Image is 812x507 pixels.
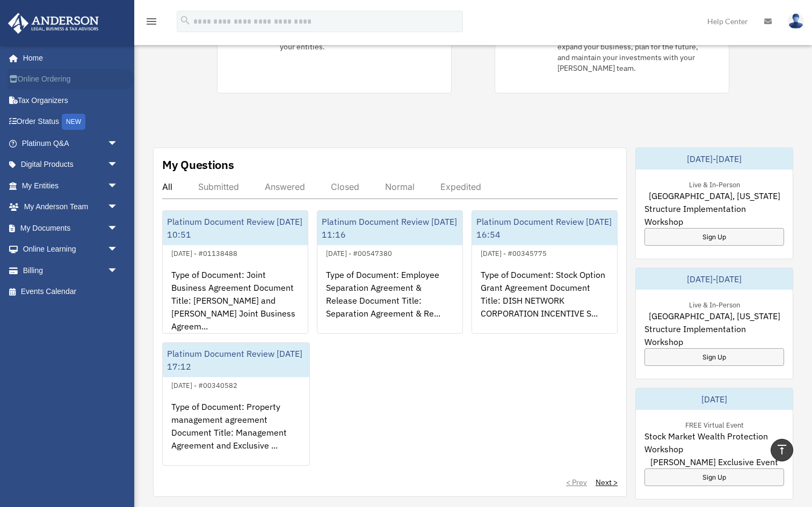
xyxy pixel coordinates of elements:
span: arrow_drop_down [107,133,129,155]
img: Anderson Advisors Platinum Portal [5,13,102,34]
a: Sign Up [644,348,784,366]
div: [DATE]-[DATE] [636,148,793,170]
a: Home [8,47,129,69]
div: [DATE] [636,388,793,410]
a: Platinum Document Review [DATE] 16:54[DATE] - #00345775Type of Document: Stock Option Grant Agree... [472,210,618,334]
a: Platinum Document Review [DATE] 11:16[DATE] - #00547380Type of Document: Employee Separation Agre... [317,210,463,334]
a: Platinum Q&Aarrow_drop_down [8,133,134,154]
span: Stock Market Wealth Protection Workshop [644,430,784,455]
a: Next > [596,477,618,488]
div: Normal [385,181,415,192]
span: arrow_drop_down [107,260,129,282]
div: Type of Document: Joint Business Agreement Document Title: [PERSON_NAME] and [PERSON_NAME] Joint ... [163,260,308,343]
div: My Questions [162,157,234,173]
a: Platinum Document Review [DATE] 10:51[DATE] - #01138488Type of Document: Joint Business Agreement... [162,210,308,334]
span: Structure Implementation Workshop [644,202,784,228]
span: arrow_drop_down [107,217,129,239]
a: Tax Organizers [8,90,134,111]
span: arrow_drop_down [107,175,129,197]
a: Digital Productsarrow_drop_down [8,154,134,175]
i: vertical_align_top [775,443,788,456]
div: Live & In-Person [680,178,749,189]
span: Structure Implementation Workshop [644,322,784,348]
div: [DATE] - #00547380 [317,247,401,258]
div: [DATE] - #00345775 [472,247,555,258]
div: [DATE] - #00340582 [163,379,246,390]
div: FREE Virtual Event [677,418,752,430]
div: Expedited [440,181,481,192]
a: Order StatusNEW [8,111,134,133]
a: Online Learningarrow_drop_down [8,239,134,260]
div: Submitted [198,181,239,192]
span: [GEOGRAPHIC_DATA], [US_STATE] [649,310,780,322]
a: Billingarrow_drop_down [8,260,134,281]
i: search [179,14,191,26]
a: My Entitiesarrow_drop_down [8,175,134,196]
div: Answered [265,181,305,192]
a: Platinum Document Review [DATE] 17:12[DATE] - #00340582Type of Document: Property management agre... [162,342,310,466]
div: Platinum Document Review [DATE] 11:16 [317,211,462,245]
div: Platinum Document Review [DATE] 17:12 [163,343,309,377]
div: Type of Document: Stock Option Grant Agreement Document Title: DISH NETWORK CORPORATION INCENTIVE... [472,260,617,343]
a: Sign Up [644,468,784,486]
span: [PERSON_NAME] Exclusive Event [650,455,778,468]
a: Online Ordering [8,69,134,90]
div: Type of Document: Property management agreement Document Title: Management Agreement and Exclusiv... [163,392,309,475]
div: Live & In-Person [680,298,749,310]
div: Closed [331,181,359,192]
div: [DATE] - #01138488 [163,247,246,258]
img: User Pic [788,13,804,29]
div: [DATE]-[DATE] [636,268,793,290]
a: My Documentsarrow_drop_down [8,217,134,239]
a: Events Calendar [8,281,134,303]
a: My Anderson Teamarrow_drop_down [8,196,134,218]
span: arrow_drop_down [107,154,129,176]
span: arrow_drop_down [107,239,129,261]
a: vertical_align_top [771,439,793,461]
div: All [162,181,172,192]
div: Type of Document: Employee Separation Agreement & Release Document Title: Separation Agreement & ... [317,260,462,343]
a: menu [145,19,158,28]
div: Platinum Document Review [DATE] 16:54 [472,211,617,245]
span: [GEOGRAPHIC_DATA], [US_STATE] [649,189,780,202]
div: NEW [62,114,85,130]
i: menu [145,15,158,28]
div: Platinum Document Review [DATE] 10:51 [163,211,308,245]
a: Sign Up [644,228,784,246]
span: arrow_drop_down [107,196,129,218]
